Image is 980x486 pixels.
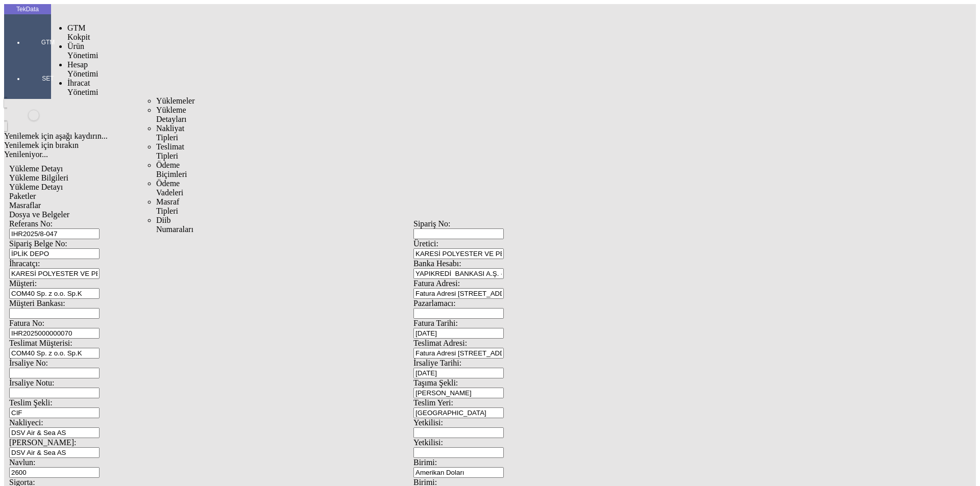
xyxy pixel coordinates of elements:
span: Teslimat Müşterisi: [9,339,72,347]
span: Dosya ve Belgeler [9,210,69,219]
span: Teslimat Tipleri [156,142,184,160]
span: Nakliyeci: [9,418,43,427]
div: Yenilemek için bırakın [4,141,823,150]
div: Yenileniyor... [4,150,823,159]
span: İrsaliye No: [9,359,48,367]
span: Ödeme Biçimleri [156,161,187,178]
span: Yükleme Detayı [9,183,63,191]
span: Ödeme Vadeleri [156,179,183,197]
div: TekData [4,5,51,13]
span: Yükleme Detayları [156,106,187,123]
span: Yükleme Bilgileri [9,173,68,182]
span: Nakliyat Tipleri [156,124,184,142]
span: GTM Kokpit [67,23,90,41]
span: Sipariş No: [413,219,450,228]
span: Müşteri: [9,279,37,288]
span: Teslim Yeri: [413,398,453,407]
span: Paketler [9,192,36,200]
span: İhracat Yönetimi [67,79,98,96]
span: Taşıma Şekli: [413,378,458,387]
span: Fatura No: [9,319,44,327]
span: İhracatçı: [9,259,40,268]
span: Diib Numaraları [156,216,193,234]
span: Masraf Tipleri [156,197,179,215]
span: Sipariş Belge No: [9,239,67,248]
span: İrsaliye Tarihi: [413,359,461,367]
span: Yükleme Detayı [9,164,63,173]
span: Üretici: [413,239,438,248]
span: Müşteri Bankası: [9,299,65,308]
div: Yenilemek için aşağı kaydırın... [4,132,823,141]
span: Yüklemeler [156,96,195,105]
span: Yetkilisi: [413,418,443,427]
span: Fatura Adresi: [413,279,460,288]
span: Teslim Şekli: [9,398,53,407]
span: İrsaliye Notu: [9,378,54,387]
span: Hesap Yönetimi [67,60,98,78]
span: Navlun: [9,458,36,467]
span: Fatura Tarihi: [413,319,458,327]
span: Referans No: [9,219,53,228]
span: Ürün Yönetimi [67,42,98,60]
span: Pazarlamacı: [413,299,456,308]
span: SET [33,74,63,83]
span: Yetkilisi: [413,438,443,447]
span: Masraflar [9,201,41,210]
span: Teslimat Adresi: [413,339,467,347]
span: Birimi: [413,458,437,467]
span: Banka Hesabı: [413,259,461,268]
span: [PERSON_NAME]: [9,438,77,447]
